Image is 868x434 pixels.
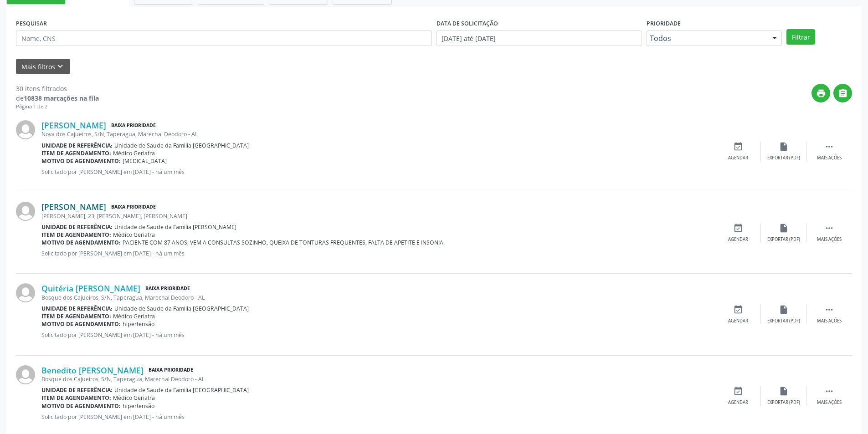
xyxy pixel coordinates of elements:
input: Nome, CNS [16,31,432,46]
div: Exportar (PDF) [767,155,800,161]
b: Item de agendamento: [41,312,111,320]
span: [MEDICAL_DATA] [123,157,167,165]
div: [PERSON_NAME], 23, [PERSON_NAME], [PERSON_NAME] [41,212,715,220]
i: event_available [733,386,743,396]
p: Solicitado por [PERSON_NAME] em [DATE] - há um mês [41,413,715,421]
a: [PERSON_NAME] [41,120,106,130]
div: Agendar [728,236,748,243]
b: Unidade de referência: [41,386,113,394]
div: Mais ações [817,236,842,243]
a: Benedito [PERSON_NAME] [41,365,144,375]
b: Motivo de agendamento: [41,402,121,410]
img: img [16,365,35,384]
div: Agendar [728,155,748,161]
b: Unidade de referência: [41,223,113,231]
span: Baixa Prioridade [147,366,195,375]
div: Exportar (PDF) [767,236,800,243]
i: insert_drive_file [779,142,789,152]
input: Selecione um intervalo [437,31,642,46]
i:  [824,223,834,233]
div: Bosque dos Cajueiros, S/N, Taperagua, Marechal Deodoro - AL [41,294,715,301]
b: Item de agendamento: [41,231,111,239]
b: Unidade de referência: [41,305,113,312]
b: Motivo de agendamento: [41,320,121,328]
span: hipertensão [123,320,154,328]
div: Mais ações [817,399,842,406]
span: Unidade de Saude da Familia [GEOGRAPHIC_DATA] [114,386,249,394]
label: DATA DE SOLICITAÇÃO [437,16,498,31]
label: PESQUISAR [16,16,47,31]
div: Exportar (PDF) [767,399,800,406]
i: insert_drive_file [779,386,789,396]
i:  [824,142,834,152]
i: insert_drive_file [779,305,789,315]
span: PACIENTE COM 87 ANOS, VEM A CONSULTAS SOZINHO, QUEIXA DE TONTURAS FREQUENTES, FALTA DE APETITE E ... [123,239,445,246]
div: de [16,93,99,103]
i:  [824,386,834,396]
span: Todos [650,34,763,43]
span: Baixa Prioridade [109,121,158,130]
i: keyboard_arrow_down [55,61,65,71]
i: event_available [733,305,743,315]
i: print [816,88,826,98]
div: Página 1 de 2 [16,103,99,111]
b: Motivo de agendamento: [41,239,121,246]
div: Nova dos Cajueiros, S/N, Taperagua, Marechal Deodoro - AL [41,130,715,138]
i: event_available [733,142,743,152]
span: Médico Geriatra [113,312,155,320]
div: Exportar (PDF) [767,318,800,324]
div: Agendar [728,399,748,406]
button:  [833,84,852,102]
span: Médico Geriatra [113,149,155,157]
div: Mais ações [817,155,842,161]
span: Médico Geriatra [113,394,155,402]
i: event_available [733,223,743,233]
img: img [16,120,35,139]
span: hipertensão [123,402,154,410]
span: Unidade de Saude da Familia [GEOGRAPHIC_DATA] [114,305,249,312]
span: Unidade de Saude da Familia [PERSON_NAME] [114,223,236,231]
a: [PERSON_NAME] [41,202,106,212]
span: Médico Geriatra [113,231,155,239]
div: Bosque dos Cajueiros, S/N, Taperagua, Marechal Deodoro - AL [41,375,715,383]
p: Solicitado por [PERSON_NAME] em [DATE] - há um mês [41,250,715,257]
b: Unidade de referência: [41,142,113,149]
div: Agendar [728,318,748,324]
a: Quitéria [PERSON_NAME] [41,283,140,293]
img: img [16,202,35,221]
b: Item de agendamento: [41,394,111,402]
button: Filtrar [786,29,815,45]
i:  [838,88,848,98]
span: Unidade de Saude da Familia [GEOGRAPHIC_DATA] [114,142,249,149]
strong: 10838 marcações na fila [24,94,99,102]
button: Mais filtroskeyboard_arrow_down [16,59,70,75]
i: insert_drive_file [779,223,789,233]
label: Prioridade [647,16,681,31]
b: Item de agendamento: [41,149,111,157]
b: Motivo de agendamento: [41,157,121,165]
div: Mais ações [817,318,842,324]
span: Baixa Prioridade [144,284,192,293]
i:  [824,305,834,315]
img: img [16,283,35,302]
button: print [812,84,830,102]
span: Baixa Prioridade [109,202,158,212]
div: 30 itens filtrados [16,84,99,93]
p: Solicitado por [PERSON_NAME] em [DATE] - há um mês [41,331,715,339]
p: Solicitado por [PERSON_NAME] em [DATE] - há um mês [41,168,715,176]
